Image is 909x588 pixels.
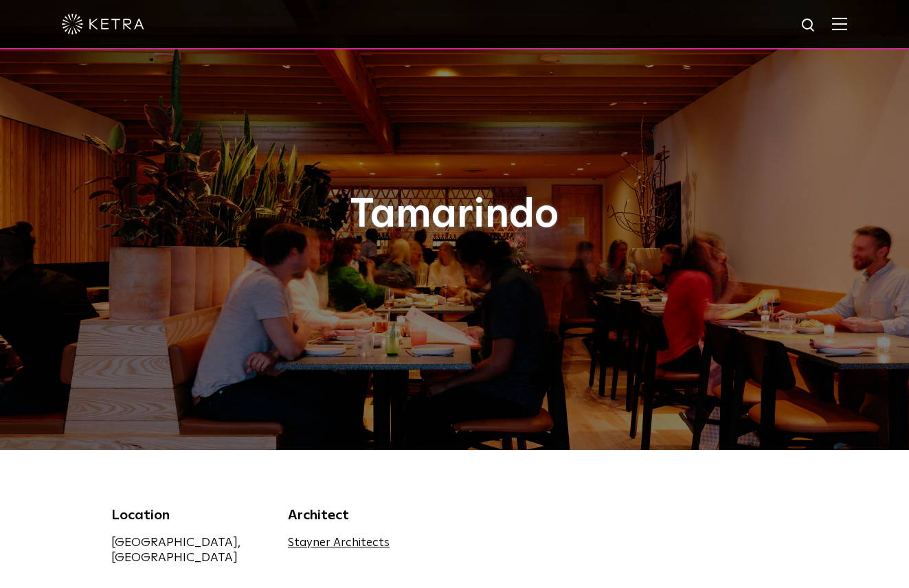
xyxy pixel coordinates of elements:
a: Stayner Architects [288,537,390,549]
img: ketra-logo-2019-white [62,14,144,34]
div: Architect [288,505,445,525]
div: [GEOGRAPHIC_DATA], [GEOGRAPHIC_DATA] [111,535,268,565]
img: Hamburger%20Nav.svg [832,17,847,30]
h1: Tamarindo [111,192,798,238]
div: Location [111,505,268,525]
img: search icon [800,17,818,34]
